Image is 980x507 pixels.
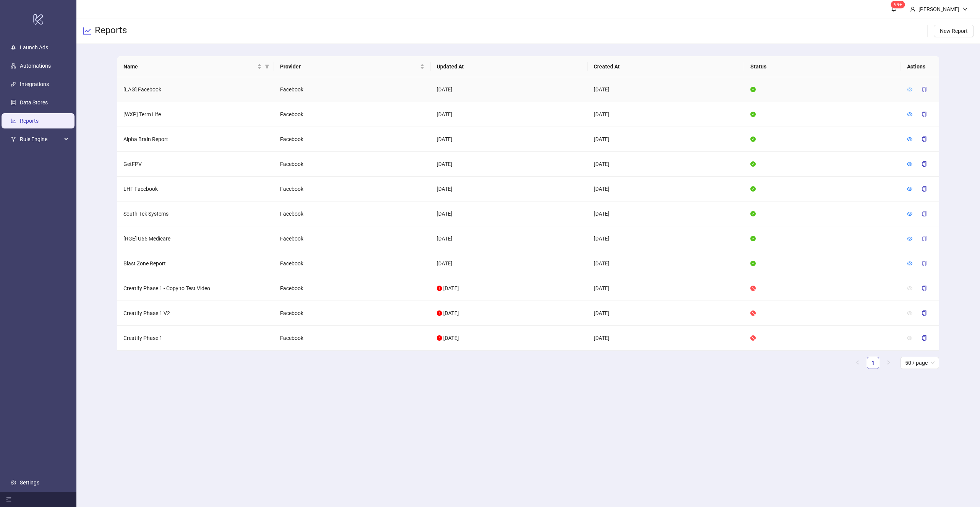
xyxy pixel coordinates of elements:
span: eye [907,161,912,167]
span: [DATE] [443,335,459,341]
td: [DATE] [588,177,744,201]
div: [PERSON_NAME] [915,5,962,13]
span: copy [922,87,927,92]
a: eye [907,236,912,242]
td: Alpha Brain Report [117,127,274,152]
li: Previous Page [852,357,864,369]
td: [DATE] [588,201,744,226]
td: [WXP] Term Life [117,102,274,127]
td: [DATE] [588,152,744,177]
span: exclamation-circle [437,286,442,291]
a: Automations [20,63,51,69]
span: New Report [940,28,968,34]
span: copy [922,136,927,142]
td: Facebook [274,152,431,177]
a: Launch Ads [20,44,48,50]
td: Facebook [274,226,431,251]
span: copy [922,335,927,341]
td: Facebook [274,276,431,301]
td: [DATE] [588,326,744,351]
td: Facebook [274,102,431,127]
span: copy [922,261,927,266]
span: stop [750,286,756,291]
a: eye [907,186,912,192]
span: Rule Engine [20,132,62,147]
a: Integrations [20,81,49,87]
span: line-chart [83,26,92,36]
a: eye [907,260,912,266]
th: Actions [901,56,939,77]
td: [DATE] [588,77,744,102]
button: copy [915,83,933,96]
span: right [886,360,891,365]
span: copy [922,186,927,192]
span: copy [922,286,927,291]
td: Blast Zone Report [117,251,274,276]
button: copy [915,158,933,170]
li: Next Page [882,357,894,369]
span: fork [11,136,16,142]
button: left [852,357,864,369]
span: check-circle [750,136,756,142]
span: check-circle [750,161,756,167]
button: copy [915,332,933,344]
span: stop [750,335,756,341]
span: exclamation-circle [437,310,442,316]
span: copy [922,211,927,216]
td: LHF Facebook [117,177,274,201]
td: Facebook [274,251,431,276]
td: [DATE] [588,102,744,127]
td: [DATE] [431,251,587,276]
span: check-circle [750,211,756,216]
td: South-Tek Systems [117,201,274,226]
span: down [962,6,968,12]
span: bell [891,6,896,11]
td: [LAG] Facebook [117,77,274,102]
span: Provider [280,62,418,71]
a: Settings [20,479,39,486]
td: [DATE] [431,102,587,127]
td: [DATE] [431,152,587,177]
span: copy [922,112,927,117]
a: eye [907,111,912,117]
span: [DATE] [443,285,459,291]
td: [DATE] [431,226,587,251]
a: eye [907,86,912,93]
td: [RGE] U65 Medicare [117,226,274,251]
span: check-circle [750,261,756,266]
span: check-circle [750,236,756,241]
th: Updated At [431,56,587,77]
span: 50 / page [905,357,935,369]
span: eye [907,136,912,142]
th: Status [744,56,901,77]
td: [DATE] [588,226,744,251]
span: copy [922,310,927,316]
button: copy [915,282,933,294]
button: copy [915,307,933,319]
span: eye [907,87,912,92]
a: 1 [867,357,879,369]
span: eye [907,286,912,291]
a: Reports [20,118,39,124]
span: exclamation-circle [437,335,442,341]
td: [DATE] [588,251,744,276]
td: Facebook [274,77,431,102]
td: Facebook [274,177,431,201]
a: Data Stores [20,99,48,106]
span: check-circle [750,186,756,192]
span: eye [907,186,912,192]
span: filter [265,64,269,69]
li: 1 [867,357,879,369]
span: left [855,360,860,365]
span: [DATE] [443,310,459,316]
th: Created At [588,56,744,77]
span: copy [922,236,927,241]
td: [DATE] [431,77,587,102]
span: eye [907,335,912,341]
span: filter [263,61,271,72]
a: eye [907,136,912,142]
span: menu-fold [6,497,11,502]
button: New Report [934,25,974,37]
th: Provider [274,56,431,77]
